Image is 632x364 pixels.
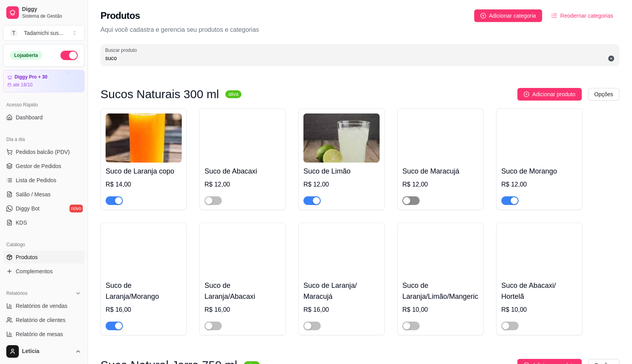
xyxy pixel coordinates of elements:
[100,90,219,99] h3: Sucos Naturais 300 ml
[303,305,380,315] div: R$ 16,00
[16,113,43,121] span: Dashboard
[3,111,84,124] a: Dashboard
[3,133,84,146] div: Dia a dia
[205,113,281,163] img: product-image
[100,9,140,22] h2: Produtos
[13,82,33,88] article: até 18/10
[16,148,70,156] span: Pedidos balcão (PDV)
[106,113,182,163] img: product-image
[402,305,479,315] div: R$ 10,00
[3,188,84,201] a: Salão / Mesas
[3,314,84,326] a: Relatório de clientes
[205,166,281,177] h4: Suco de Abacaxi
[16,190,51,198] span: Salão / Mesas
[303,180,380,189] div: R$ 12,00
[106,180,182,189] div: R$ 14,00
[560,11,613,20] span: Reodernar categorias
[22,6,81,13] span: Diggy
[106,280,182,302] h4: Suco de Laranja/Morango
[16,176,57,184] span: Lista de Pedidos
[303,166,380,177] h4: Suco de Limão
[205,305,281,315] div: R$ 16,00
[24,29,63,37] div: Tadamichi sus ...
[3,342,84,361] button: Leticia
[106,166,182,177] h4: Suco de Laranja copo
[16,330,63,338] span: Relatório de mesas
[402,166,479,177] h4: Suco de Maracujá
[106,305,182,315] div: R$ 16,00
[16,253,38,261] span: Produtos
[532,90,575,99] span: Adicionar produto
[3,202,84,215] a: Diggy Botnovo
[3,328,84,340] a: Relatório de mesas
[501,280,577,302] h4: Suco de Abacaxi/ Hortelã
[517,88,582,101] button: Adicionar produto
[501,113,577,163] img: product-image
[3,238,84,251] div: Catálogo
[3,160,84,172] a: Gestor de Pedidos
[16,267,53,275] span: Complementos
[501,166,577,177] h4: Suco de Morango
[3,251,84,263] a: Produtos
[545,9,619,22] button: Reodernar categorias
[480,13,486,18] span: plus-circle
[3,25,84,41] button: Select a team
[16,219,27,227] span: KDS
[16,205,40,212] span: Diggy Bot
[3,300,84,312] a: Relatórios de vendas
[501,180,577,189] div: R$ 12,00
[3,99,84,111] div: Acesso Rápido
[402,280,479,302] h4: Suco de Laranja/Limão/Mangericão
[594,90,613,99] span: Opções
[16,302,68,310] span: Relatórios de vendas
[10,29,18,37] span: T
[303,113,380,163] img: product-image
[225,90,241,98] sup: ativa
[205,180,281,189] div: R$ 12,00
[60,51,78,60] button: Alterar Status
[3,174,84,187] a: Lista de Pedidos
[402,180,479,189] div: R$ 12,00
[15,74,47,80] article: Diggy Pro + 30
[100,25,619,35] p: Aqui você cadastra e gerencia seu produtos e categorias
[3,265,84,278] a: Complementos
[402,113,479,163] img: product-image
[303,228,380,277] img: product-image
[10,51,42,60] div: Loja aberta
[3,3,84,22] a: DiggySistema de Gestão
[489,11,536,20] span: Adicionar categoria
[3,70,84,92] a: Diggy Pro + 30até 18/10
[501,228,577,277] img: product-image
[105,54,615,62] input: Buscar produto
[474,9,542,22] button: Adicionar categoria
[22,13,81,19] span: Sistema de Gestão
[588,88,619,101] button: Opções
[402,228,479,277] img: product-image
[3,146,84,158] button: Pedidos balcão (PDV)
[16,162,61,170] span: Gestor de Pedidos
[16,316,66,324] span: Relatório de clientes
[524,91,529,97] span: plus-circle
[303,280,380,302] h4: Suco de Laranja/ Maracujá
[105,47,140,53] label: Buscar produto
[22,348,72,355] span: Leticia
[3,216,84,229] a: KDS
[552,13,557,18] span: ordered-list
[6,290,27,296] span: Relatórios
[501,305,577,315] div: R$ 10,00
[205,228,281,277] img: product-image
[106,228,182,277] img: product-image
[205,280,281,302] h4: Suco de Laranja/Abacaxi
